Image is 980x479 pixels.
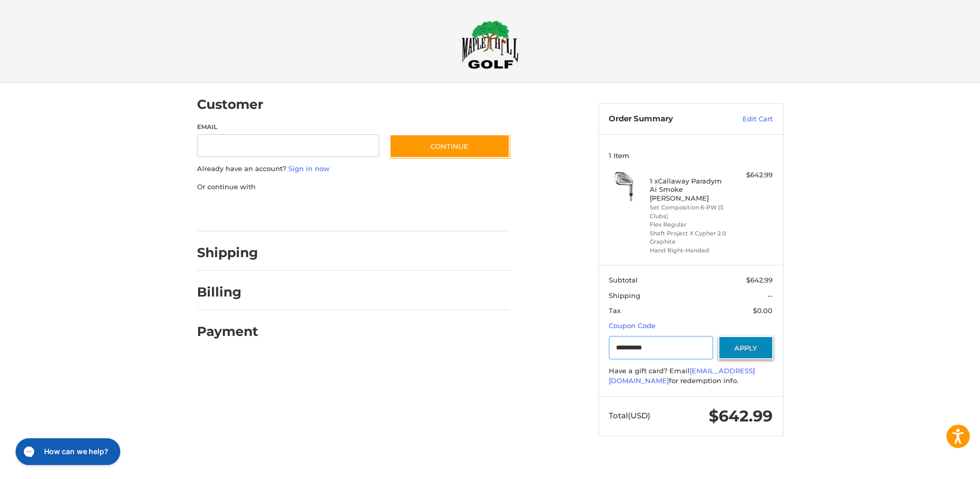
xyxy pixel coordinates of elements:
[197,96,263,112] h2: Customer
[609,336,713,359] input: Gift Certificate or Coupon Code
[282,202,359,221] iframe: PayPal-paylater
[609,321,655,330] a: Coupon Code
[609,306,621,315] span: Tax
[609,411,650,420] span: Total (USD)
[197,164,510,174] p: Already have an account?
[461,20,519,69] img: Maple Hill Golf
[197,284,258,300] h2: Billing
[197,182,510,192] p: Or continue with
[650,229,729,246] li: Shaft Project X Cypher 2.0 Graphite
[650,246,729,255] li: Hand Right-Handed
[10,434,123,469] iframe: Gorgias live chat messenger
[609,114,720,124] h3: Order Summary
[718,336,773,359] button: Apply
[732,170,773,180] div: $642.99
[389,134,510,158] button: Continue
[197,323,258,340] h2: Payment
[894,451,980,479] iframe: Google Customer Reviews
[609,151,773,160] h3: 1 Item
[369,202,447,221] iframe: PayPal-venmo
[650,177,729,202] h4: 1 x Callaway Paradym Ai Smoke [PERSON_NAME]
[650,203,729,220] li: Set Composition 6-PW (5 Clubs)
[609,276,638,284] span: Subtotal
[197,122,380,132] label: Email
[193,202,271,221] iframe: PayPal-paypal
[650,220,729,229] li: Flex Regular
[746,276,773,284] span: $642.99
[753,306,773,315] span: $0.00
[288,164,330,173] a: Sign in now
[709,406,773,426] span: $642.99
[609,366,773,386] div: Have a gift card? Email for redemption info.
[767,291,773,300] span: --
[720,114,773,124] a: Edit Cart
[197,245,258,261] h2: Shipping
[609,291,640,300] span: Shipping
